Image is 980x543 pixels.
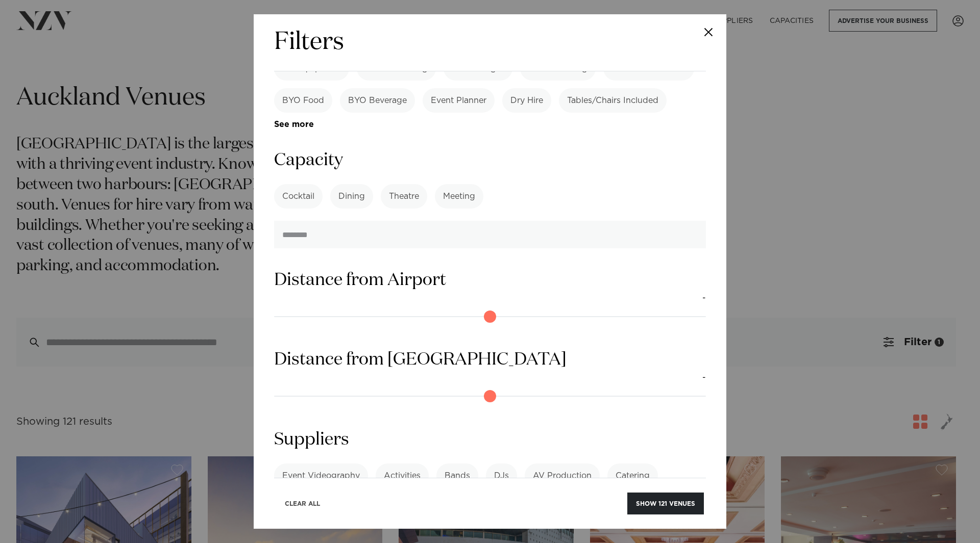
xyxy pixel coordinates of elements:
button: Clear All [276,493,329,514]
h2: Filters [274,27,344,59]
button: Close [691,14,726,50]
label: AV Production [525,463,600,488]
h3: Distance from [GEOGRAPHIC_DATA] [274,348,706,371]
output: - [702,371,706,384]
label: BYO Food [274,88,332,113]
label: Event Videography [274,463,368,488]
label: Meeting [435,184,483,209]
label: Event Planner [423,88,495,113]
label: Catering [607,463,658,488]
button: Show 121 venues [627,493,704,514]
h3: Suppliers [274,428,706,451]
label: Dry Hire [502,88,551,113]
label: DJs [486,463,517,488]
h3: Distance from Airport [274,269,706,292]
h3: Capacity [274,149,706,172]
label: Activities [376,463,429,488]
label: BYO Beverage [340,88,415,113]
label: Dining [330,184,373,209]
label: Bands [436,463,478,488]
output: - [702,292,706,304]
label: Theatre [381,184,427,209]
label: Cocktail [274,184,323,209]
label: Tables/Chairs Included [559,88,667,113]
